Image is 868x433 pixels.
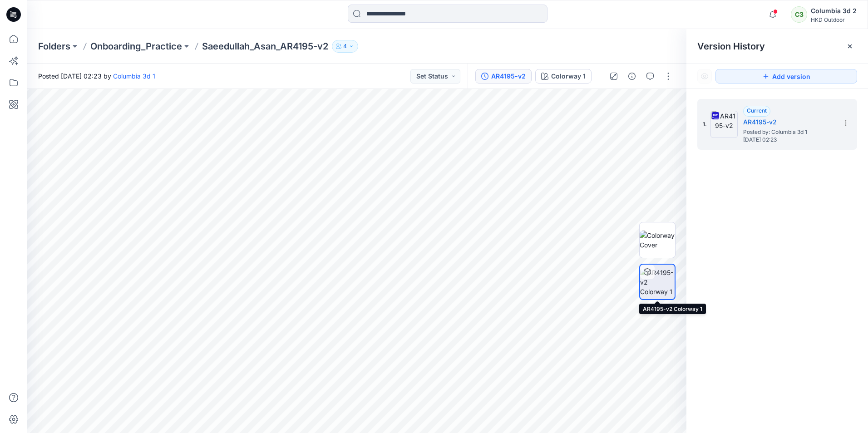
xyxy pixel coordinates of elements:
[640,231,675,250] img: Colorway Cover
[202,40,328,53] p: Saeedullah_Asan_AR4195-v2
[697,41,765,52] span: Version History
[90,40,182,53] a: Onboarding_Practice
[491,71,526,81] div: AR4195-v2
[640,268,675,296] img: AR4195-v2 Colorway 1
[715,69,857,84] button: Add version
[475,69,532,84] button: AR4195-v2
[38,71,155,81] span: Posted [DATE] 02:23 by
[846,43,853,50] button: Close
[38,40,70,53] a: Folders
[343,41,347,51] p: 4
[535,69,592,84] button: Colorway 1
[332,40,358,53] button: 4
[743,137,834,143] span: [DATE] 02:23
[697,69,712,84] button: Show Hidden Versions
[703,120,707,128] span: 1.
[791,6,807,23] div: C3
[113,72,155,80] a: Columbia 3d 1
[747,107,767,114] span: Current
[551,71,586,81] div: Colorway 1
[743,117,834,128] h5: AR4195-v2
[743,128,834,137] span: Posted by: Columbia 3d 1
[811,16,857,23] div: HKD Outdoor
[811,5,857,16] div: Columbia 3d 2
[625,69,639,84] button: Details
[710,111,738,138] img: AR4195-v2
